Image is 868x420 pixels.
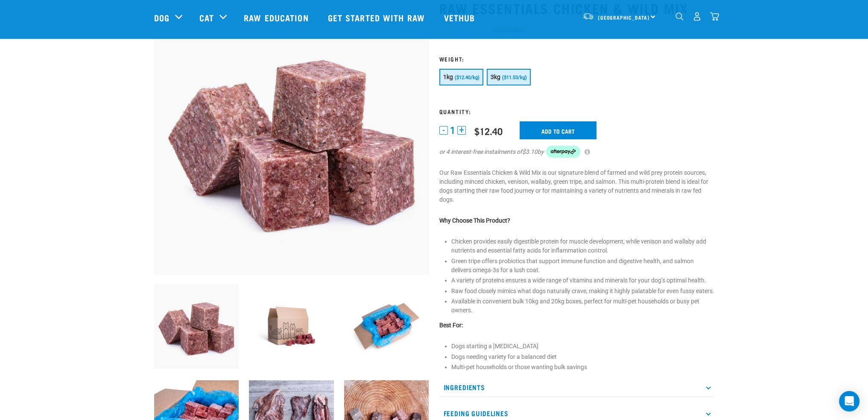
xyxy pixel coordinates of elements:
[439,56,714,62] h3: Weight:
[435,0,486,35] a: Vethub
[546,146,580,158] img: Afterpay
[474,126,503,136] div: $12.40
[675,12,684,21] img: home-icon-1@2x.png
[249,284,334,369] img: Raw Essentials Bulk 10kg Raw Dog Food Box Exterior Design
[154,11,170,24] a: Dog
[439,108,714,115] h3: Quantity:
[451,276,714,285] li: A variety of proteins ensures a wide range of vitamins and minerals for your dog’s optimal health.
[439,322,463,329] strong: Best For:
[439,168,714,204] p: Our Raw Essentials Chicken & Wild Mix is our signature blend of farmed and wild prey protein sour...
[443,73,453,80] span: 1kg
[487,69,531,85] button: 3kg ($11.53/kg)
[439,217,510,224] strong: Why Choose This Product?
[439,126,448,135] button: -
[439,378,714,397] p: Ingredients
[491,73,501,80] span: 3kg
[439,146,714,158] div: or 4 interest-free instalments of by
[199,11,214,24] a: Cat
[451,352,714,361] li: Dogs needing variety for a balanced diet
[439,69,483,85] button: 1kg ($12.40/kg)
[451,287,714,296] li: Raw food closely mimics what dogs naturally crave, making it highly palatable for even fussy eaters.
[451,257,714,275] li: Green tripe offers probiotics that support immune function and digestive health, and salmon deliv...
[582,12,594,20] img: van-moving.png
[319,0,435,35] a: Get started with Raw
[455,75,479,80] span: ($12.40/kg)
[451,342,714,351] li: Dogs starting a [MEDICAL_DATA]
[235,0,319,35] a: Raw Education
[451,297,714,315] li: Available in convenient bulk 10kg and 20kg boxes, perfect for multi-pet households or busy pet ow...
[839,391,859,411] div: Open Intercom Messenger
[598,16,650,19] span: [GEOGRAPHIC_DATA]
[451,363,714,372] li: Multi-pet households or those wanting bulk savings
[450,126,455,135] span: 1
[344,284,429,369] img: Raw Essentials Bulk 10kg Raw Dog Food Box
[154,284,239,369] img: Pile Of Cubed Chicken Wild Meat Mix
[457,126,466,135] button: +
[710,12,719,21] img: home-icon@2x.png
[451,237,714,255] li: Chicken provides easily digestible protein for muscle development, while venison and wallaby add ...
[693,12,701,21] img: user.png
[522,147,538,156] span: $3.10
[520,121,596,139] input: Add to cart
[502,75,527,80] span: ($11.53/kg)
